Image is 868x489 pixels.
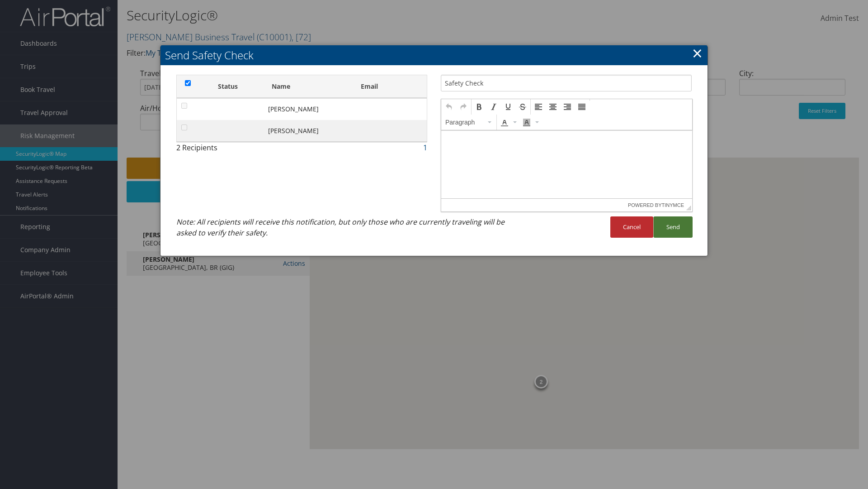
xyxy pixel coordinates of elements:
div: Background color [520,115,541,129]
div: Text color [498,115,519,129]
div: Align left [532,100,545,114]
div: Italic [487,100,500,114]
div: Bold [472,100,486,114]
td: [PERSON_NAME] [264,120,353,142]
div: Align center [546,100,560,114]
th: Status [210,75,264,98]
button: Send [653,216,693,238]
a: 1 [423,143,427,153]
div: Redo [457,100,470,114]
div: Underline [501,100,515,114]
a: tinymce [662,202,684,208]
h2: Send Safety Check [160,45,708,65]
div: Align right [561,100,574,114]
span: Paragraph [445,118,486,127]
a: Close [692,44,703,62]
div: Undo [442,100,456,114]
button: Cancel [610,216,653,238]
th: Email [353,75,402,98]
span: Powered by [628,199,684,211]
td: [PERSON_NAME] [264,98,353,120]
div: Note: All recipients will receive this notification, but only those who are currently traveling w... [170,216,522,238]
th: Name [264,75,353,98]
div: 2 Recipients [176,142,298,158]
iframe: Rich Text Area. Press ALT-F9 for menu. Press ALT-F10 for toolbar. Press ALT-0 for help [441,130,692,198]
div: Strikethrough [516,100,529,114]
input: Subject [441,75,692,91]
div: Justify [575,100,589,114]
